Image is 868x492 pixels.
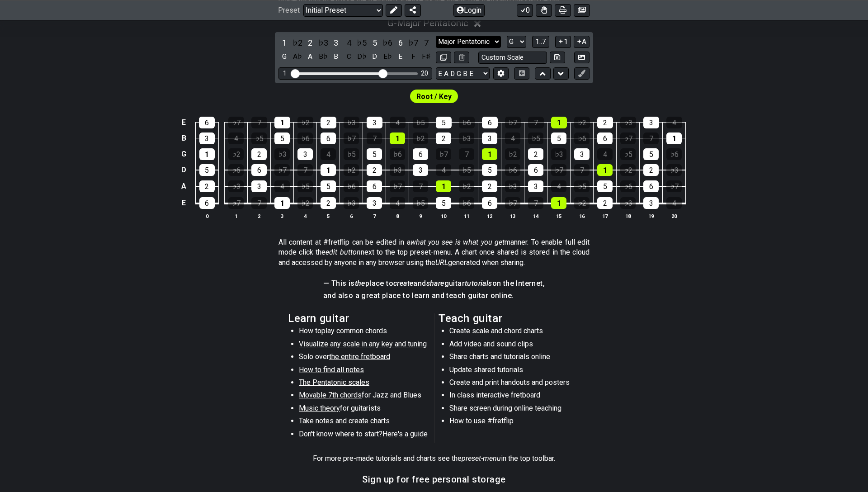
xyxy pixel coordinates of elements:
[299,378,369,387] span: The Pentatonic scales
[528,117,544,128] div: 7
[179,130,189,146] td: B
[620,132,636,144] div: ♭7
[643,197,659,209] div: 3
[321,197,336,209] div: 2
[228,117,244,128] div: ♭7
[597,197,613,209] div: 2
[597,180,613,192] div: 5
[574,197,590,209] div: ♭2
[288,313,429,323] h2: Learn guitar
[574,180,590,192] div: ♭5
[251,132,267,144] div: ♭5
[551,164,566,176] div: ♭7
[553,67,569,80] button: Move down
[409,211,432,221] th: 9
[304,37,316,49] div: toggle scale degree
[536,4,552,16] button: Toggle Dexterity for all fretkits
[343,51,355,63] div: toggle pitch class
[390,132,405,144] div: 1
[574,4,590,16] button: Create image
[505,117,521,128] div: ♭7
[597,132,613,144] div: 6
[321,148,336,160] div: 4
[248,211,271,221] th: 2
[299,326,428,339] li: How to
[356,51,368,63] div: toggle pitch class
[459,148,474,160] div: 7
[355,279,365,288] em: the
[420,51,432,63] div: toggle pitch class
[620,197,636,209] div: ♭3
[416,90,452,103] span: First enable full edit mode to edit
[597,117,613,128] div: 2
[299,391,362,399] span: Movable 7th chords
[597,148,613,160] div: 4
[299,403,428,416] li: for guitarists
[405,4,421,16] button: Share Preset
[297,117,313,128] div: ♭2
[195,211,218,221] th: 0
[303,4,383,16] select: Preset
[317,211,340,221] th: 5
[574,67,590,80] button: First click edit preset to enable marker editing
[369,51,381,63] div: toggle pitch class
[274,164,290,176] div: ♭7
[574,148,590,160] div: 3
[299,340,427,348] span: Visualize any scale in any key and tuning
[459,132,474,144] div: ♭3
[555,36,571,48] button: 1
[199,117,215,128] div: 6
[436,197,451,209] div: 5
[407,51,419,63] div: toggle pitch class
[297,132,313,144] div: ♭6
[551,148,566,160] div: ♭3
[390,164,405,176] div: ♭3
[278,67,432,80] div: Visible fret range
[199,197,215,209] div: 6
[179,194,189,212] td: E
[382,37,393,49] div: toggle scale degree
[413,148,428,160] div: 6
[643,132,659,144] div: 7
[317,37,329,49] div: toggle scale degree
[367,132,382,144] div: 7
[640,211,663,221] th: 19
[465,279,492,288] em: tutorials
[449,390,578,403] li: In class interactive fretboard
[574,164,590,176] div: 7
[251,164,267,176] div: 6
[283,70,287,77] div: 1
[344,180,359,192] div: ♭6
[297,197,313,209] div: ♭2
[413,164,428,176] div: 3
[459,117,475,128] div: ♭6
[435,258,448,267] em: URL
[421,70,428,77] div: 20
[449,352,578,364] li: Share charts and tutorials online
[299,352,428,364] li: Solo over
[478,211,501,221] th: 12
[436,52,451,64] button: Copy
[482,197,497,209] div: 6
[199,148,215,160] div: 1
[535,38,546,46] span: 1..7
[274,180,290,192] div: 4
[643,164,659,176] div: 2
[413,197,428,209] div: ♭5
[297,164,313,176] div: 7
[343,37,355,49] div: toggle scale degree
[330,37,342,49] div: toggle scale degree
[251,197,267,209] div: 7
[449,403,578,416] li: Share screen during online teaching
[436,180,451,192] div: 1
[274,197,290,209] div: 1
[436,132,451,144] div: 2
[617,211,640,221] th: 18
[574,36,590,48] button: A
[344,197,359,209] div: ♭3
[528,180,543,192] div: 3
[482,180,497,192] div: 2
[292,51,303,63] div: toggle pitch class
[493,67,509,80] button: Edit Tuning
[251,148,267,160] div: 2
